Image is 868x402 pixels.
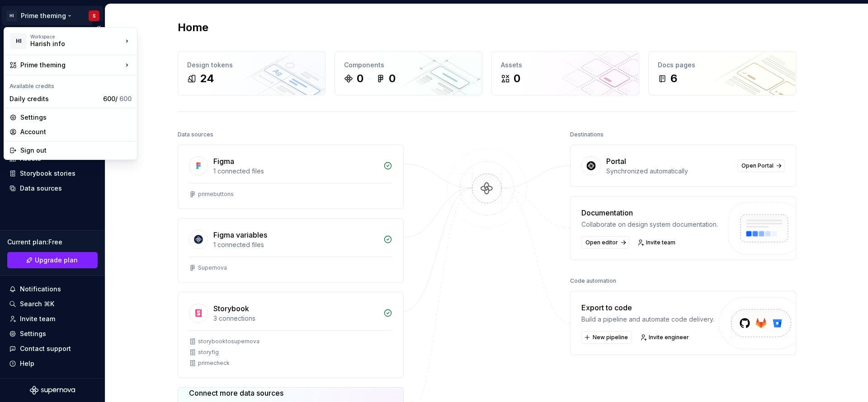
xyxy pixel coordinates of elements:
span: 600 / [103,95,132,103]
div: HI [10,33,27,49]
div: Account [20,127,132,136]
span: 600 [119,95,132,103]
div: Daily credits [9,94,99,103]
div: Sign out [20,146,132,155]
div: Settings [20,113,132,122]
div: Available credits [6,77,135,92]
div: Harish info [30,39,107,48]
div: Prime theming [20,61,123,70]
div: Workspace [30,34,123,39]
